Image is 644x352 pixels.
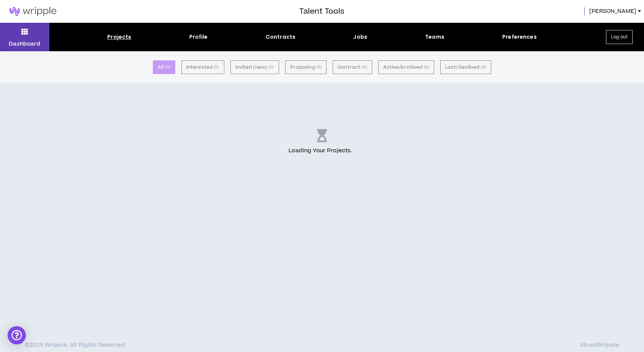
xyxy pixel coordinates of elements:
button: All (0) [153,60,175,74]
small: ( 0 ) [362,64,367,71]
button: Contract (0) [333,60,372,74]
button: Lost/Declined (0) [440,60,491,74]
small: ( 0 ) [268,64,274,71]
small: ( 0 ) [214,64,219,71]
p: Dashboard [9,40,40,48]
button: Invited (new) (0) [230,60,279,74]
small: ( 0 ) [481,64,486,71]
div: Teams [425,33,444,41]
button: Log out [606,30,633,44]
div: Open Intercom Messenger [8,326,26,344]
div: Jobs [353,33,367,41]
p: Loading Your Projects . [289,147,355,155]
small: ( 0 ) [316,64,322,71]
h3: Talent Tools [299,6,344,17]
button: Proposing (0) [285,60,327,74]
small: ( 0 ) [424,64,429,71]
div: Contracts [266,33,295,41]
button: Interested (0) [181,60,224,74]
button: Active/Archived (0) [378,60,434,74]
small: ( 0 ) [165,64,170,71]
span: [PERSON_NAME] [589,7,636,16]
div: Profile [189,33,208,41]
p: © 2025 Wripple , All Rights Reserved [25,342,125,348]
a: AboutWripple [580,342,619,348]
div: Preferences [502,33,537,41]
